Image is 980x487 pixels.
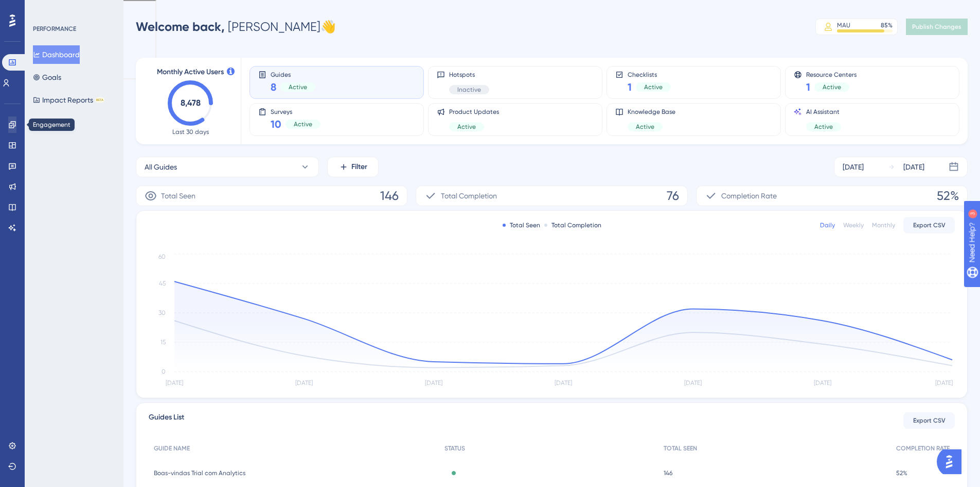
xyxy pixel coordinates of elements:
[271,117,281,131] span: 10
[903,161,924,173] div: [DATE]
[289,83,307,91] span: Active
[271,80,276,94] span: 8
[24,3,64,15] span: Need Help?
[806,80,810,94] span: 1
[154,444,190,452] span: GUIDE NAME
[136,157,319,177] button: All Guides
[814,123,833,131] span: Active
[425,379,442,387] tspan: [DATE]
[295,379,313,387] tspan: [DATE]
[913,221,946,229] span: Export CSV
[441,190,497,202] span: Total Completion
[843,221,864,229] div: Weekly
[872,221,895,229] div: Monthly
[457,123,476,131] span: Active
[896,469,907,477] span: 52%
[913,416,946,425] span: Export CSV
[136,19,225,34] span: Welcome back,
[161,190,195,202] span: Total Seen
[820,221,835,229] div: Daily
[721,190,777,202] span: Completion Rate
[664,469,672,477] span: 146
[172,128,209,136] span: Last 30 days
[896,444,950,452] span: COMPLETION RATE
[628,108,675,116] span: Knowledge Base
[837,21,850,29] div: MAU
[806,108,841,116] span: AI Assistant
[806,71,857,78] span: Resource Centers
[843,161,864,173] div: [DATE]
[136,19,336,35] div: [PERSON_NAME] 👋
[628,71,671,78] span: Checklists
[937,188,959,204] span: 52%
[937,446,968,477] iframe: UserGuiding AI Assistant Launcher
[33,45,80,64] button: Dashboard
[906,19,968,35] button: Publish Changes
[158,253,166,260] tspan: 60
[33,25,76,33] div: PERFORMANCE
[166,379,183,387] tspan: [DATE]
[158,309,166,316] tspan: 30
[449,108,499,116] span: Product Updates
[72,5,75,13] div: 3
[95,97,104,103] div: BETA
[351,161,367,173] span: Filter
[33,91,104,109] button: Impact ReportsBETA
[449,71,489,79] span: Hotspots
[380,188,399,204] span: 146
[903,217,955,233] button: Export CSV
[161,339,166,346] tspan: 15
[444,444,465,452] span: STATUS
[544,221,601,229] div: Total Completion
[162,368,166,375] tspan: 0
[181,98,201,108] text: 8,478
[157,66,224,78] span: Monthly Active Users
[814,379,831,387] tspan: [DATE]
[294,120,312,128] span: Active
[271,108,320,115] span: Surveys
[881,21,893,29] div: 85 %
[154,469,245,477] span: Boas-vindas Trial com Analytics
[935,379,953,387] tspan: [DATE]
[684,379,702,387] tspan: [DATE]
[912,23,961,31] span: Publish Changes
[555,379,572,387] tspan: [DATE]
[664,444,697,452] span: TOTAL SEEN
[33,68,61,87] button: Goals
[159,280,166,287] tspan: 45
[145,161,177,173] span: All Guides
[503,221,540,229] div: Total Seen
[628,80,632,94] span: 1
[823,83,841,91] span: Active
[667,188,679,204] span: 76
[644,83,663,91] span: Active
[327,157,379,177] button: Filter
[149,411,184,430] span: Guides List
[903,412,955,429] button: Export CSV
[457,86,481,94] span: Inactive
[271,71,315,78] span: Guides
[636,123,654,131] span: Active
